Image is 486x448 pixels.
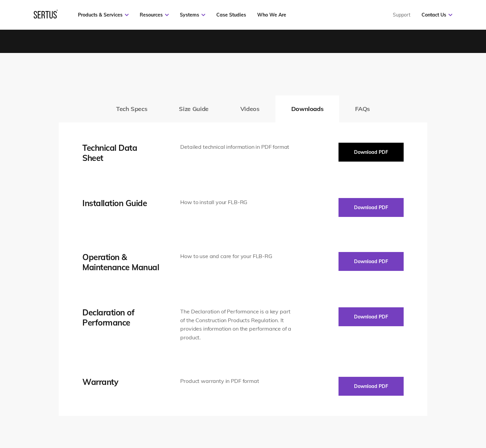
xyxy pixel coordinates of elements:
a: Systems [180,12,205,18]
a: Case Studies [216,12,246,18]
div: How to use and care for your FLB-RG [180,252,292,261]
a: Resources [140,12,169,18]
div: Detailed technical information in PDF format [180,143,292,151]
button: Download PDF [339,377,404,396]
div: Installation Guide [82,198,160,208]
div: Product warranty in PDF format [180,377,292,386]
div: Warranty [82,377,160,387]
button: Download PDF [339,252,404,271]
button: Size Guide [163,95,224,122]
div: Technical Data Sheet [82,143,160,163]
button: Videos [224,95,275,122]
button: Download PDF [339,143,404,162]
a: Contact Us [422,12,452,18]
div: How to install your FLB-RG [180,198,292,207]
button: Download PDF [339,307,404,326]
a: Products & Services [78,12,129,18]
button: Tech Specs [100,95,163,122]
div: The Declaration of Performance is a key part of the Construction Products Regulation. It provides... [180,307,292,342]
button: Download PDF [339,198,404,217]
a: Support [393,12,410,18]
div: Declaration of Performance [82,307,160,328]
div: Operation & Maintenance Manual [82,252,160,272]
button: FAQs [339,95,386,122]
a: Who We Are [257,12,286,18]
